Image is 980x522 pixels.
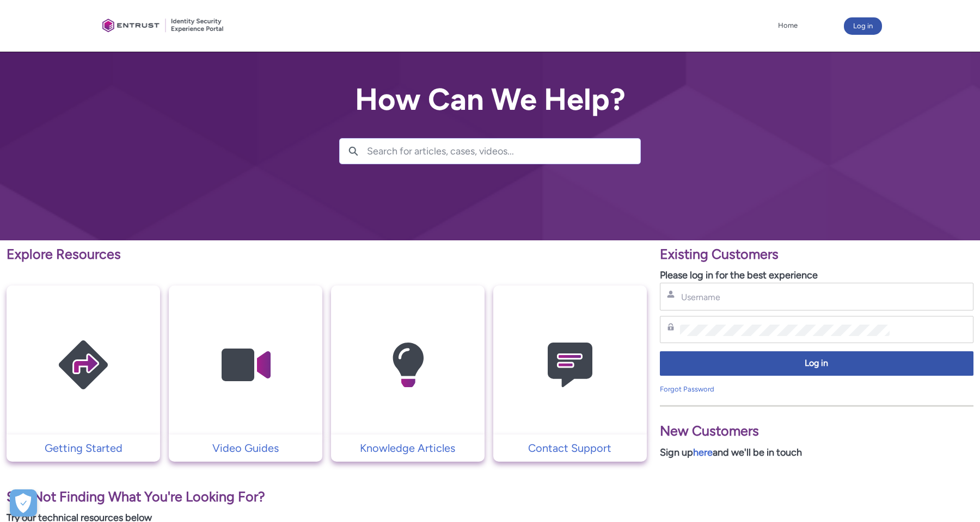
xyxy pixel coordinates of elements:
[680,291,890,303] input: Username
[336,440,479,456] p: Knowledge Articles
[10,489,37,517] div: Cookie Preferences
[367,139,640,164] input: Search for articles, cases, videos...
[32,307,135,424] img: Getting Started
[194,307,297,424] img: Video Guides
[660,351,973,376] button: Log in
[339,83,641,116] h2: How Can We Help?
[356,307,460,424] img: Knowledge Articles
[12,440,155,456] p: Getting Started
[660,445,973,460] p: Sign up and we'll be in touch
[169,440,322,456] a: Video Guides
[340,139,367,164] button: Search
[174,440,317,456] p: Video Guides
[493,440,647,456] a: Contact Support
[499,440,641,456] p: Contact Support
[518,307,622,424] img: Contact Support
[775,17,800,34] a: Home
[7,440,160,456] a: Getting Started
[660,421,973,442] p: New Customers
[10,489,37,517] button: Open Preferences
[844,17,882,35] button: Log in
[7,487,647,507] p: Still Not Finding What You're Looking For?
[7,244,647,265] p: Explore Resources
[660,385,714,393] a: Forgot Password
[331,440,485,456] a: Knowledge Articles
[667,357,966,370] span: Log in
[660,268,973,283] p: Please log in for the best experience
[660,244,973,265] p: Existing Customers
[693,446,713,458] a: here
